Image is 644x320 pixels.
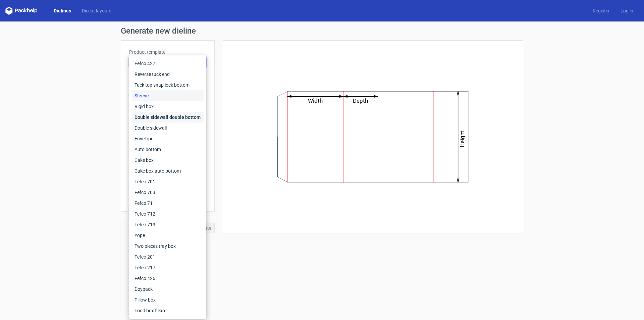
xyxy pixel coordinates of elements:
[132,219,204,230] div: Fefco 713
[615,7,639,14] a: Log in
[48,7,76,14] a: Dielines
[132,69,204,80] div: Reverse tuck end
[129,49,206,55] label: Product template
[132,58,204,69] div: Fefco 427
[132,284,204,294] div: Doypack
[132,133,204,144] div: Envelope
[459,131,466,147] text: Height
[353,97,368,104] text: Depth
[132,241,204,252] div: Two pieces tray box
[132,273,204,284] div: Fefco 426
[132,230,204,241] div: Yope
[132,187,204,198] div: Fefco 703
[132,155,204,166] div: Cake box
[132,198,204,209] div: Fefco 711
[308,97,323,104] text: Width
[76,7,117,14] a: Diecut layouts
[132,305,204,316] div: Food box flexo
[132,112,204,123] div: Double sidewall double bottom
[132,166,204,176] div: Cake box auto bottom
[132,209,204,219] div: Fefco 712
[132,294,204,305] div: Pillow box
[132,176,204,187] div: Fefco 701
[132,90,204,101] div: Sleeve
[132,123,204,133] div: Double sidewall
[132,101,204,112] div: Rigid box
[132,144,204,155] div: Auto bottom
[132,80,204,90] div: Tuck top snap lock bottom
[587,7,615,14] a: Register
[121,27,523,35] h1: Generate new dieline
[132,252,204,262] div: Fefco 201
[132,262,204,273] div: Fefco 217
